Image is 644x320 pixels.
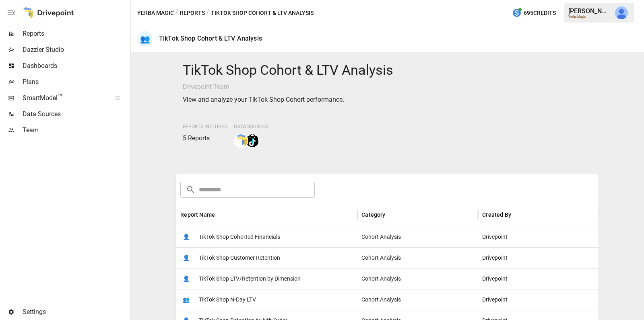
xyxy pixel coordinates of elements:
[199,269,301,289] span: TikTok Shop LTV/Retention by Dimension
[482,211,511,218] div: Created By
[509,6,559,21] button: 695Credits
[23,77,129,87] span: Plans
[23,307,129,317] span: Settings
[23,109,129,119] span: Data Sources
[206,8,209,18] div: /
[357,289,478,310] div: Cohort Analysis
[183,124,227,129] span: Reports Included
[183,62,592,79] h4: TikTok Shop Cohort & LTV Analysis
[357,226,478,247] div: Cohort Analysis
[23,29,129,39] span: Reports
[216,209,227,220] button: Sort
[199,248,280,268] span: TikTok Shop Customer Retention
[246,134,259,147] img: tiktok
[357,247,478,268] div: Cohort Analysis
[183,133,227,143] p: 5 Reports
[610,2,633,24] button: Julie Wilton
[357,268,478,289] div: Cohort Analysis
[23,45,129,55] span: Dazzler Studio
[512,209,523,220] button: Sort
[180,293,192,306] span: 👥
[23,125,129,135] span: Team
[199,289,256,310] span: TikTok Shop N-Day LTV
[23,61,129,71] span: Dashboards
[199,227,280,247] span: TikTok Shop Cohorted Financials
[58,92,63,102] span: ™
[137,8,174,18] button: Yerba Magic
[180,8,205,18] button: Reports
[180,273,192,285] span: 👤
[175,8,178,18] div: /
[478,289,599,310] div: Drivepoint
[23,93,106,103] span: SmartModel
[180,211,215,218] div: Report Name
[234,124,268,129] span: Data Sources
[568,7,610,15] div: [PERSON_NAME]
[137,31,153,47] div: 👥
[524,8,556,18] span: 695 Credits
[159,35,262,42] div: TikTok Shop Cohort & LTV Analysis
[361,211,385,218] div: Category
[235,134,248,147] img: smart model
[180,252,192,264] span: 👤
[183,82,592,92] p: Drivepoint Team
[183,95,592,105] p: View and analyze your TikTok Shop Cohort performance.
[615,6,628,19] img: Julie Wilton
[568,15,610,18] div: Yerba Magic
[180,231,192,243] span: 👤
[478,268,599,289] div: Drivepoint
[478,226,599,247] div: Drivepoint
[478,247,599,268] div: Drivepoint
[386,209,397,220] button: Sort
